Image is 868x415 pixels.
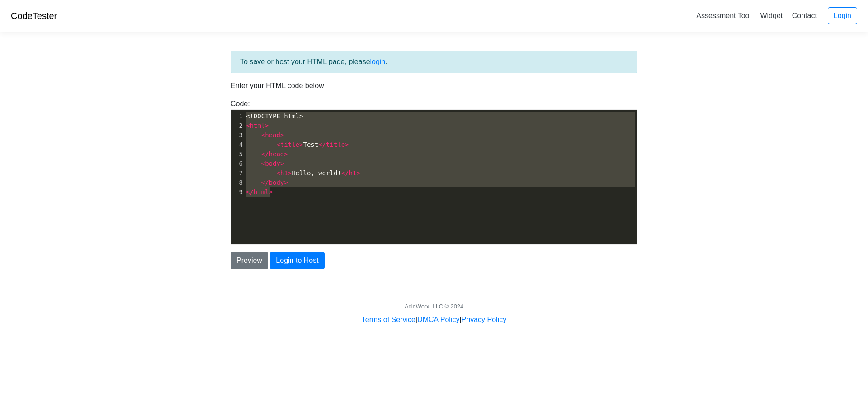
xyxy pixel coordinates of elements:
[11,11,57,21] a: CodeTester
[261,131,265,139] span: <
[231,51,637,73] div: To save or host your HTML page, please .
[246,169,360,177] span: Hello, world!
[788,8,821,23] a: Contact
[265,131,280,139] span: head
[224,98,644,245] div: Code:
[231,149,244,159] div: 5
[261,150,269,158] span: </
[345,141,349,148] span: >
[284,179,288,186] span: >
[231,112,244,121] div: 1
[756,8,786,23] a: Widget
[326,141,345,148] span: title
[231,178,244,187] div: 8
[270,252,324,269] button: Login to Host
[370,58,386,65] a: login
[276,141,280,148] span: <
[231,121,244,131] div: 2
[362,314,506,325] div: | |
[261,179,269,186] span: </
[246,188,254,196] span: </
[231,131,244,140] div: 3
[362,316,415,323] a: Terms of Service
[231,80,637,91] p: Enter your HTML code below
[284,150,288,158] span: >
[280,169,288,177] span: h1
[405,302,463,311] div: AcidWorx, LLC © 2024
[280,131,284,139] span: >
[246,141,349,148] span: Test
[246,112,303,120] span: <!DOCTYPE html>
[269,179,284,186] span: body
[280,141,299,148] span: title
[276,169,280,177] span: <
[254,188,269,196] span: html
[231,168,244,178] div: 7
[299,141,303,148] span: >
[269,188,273,196] span: >
[231,140,244,149] div: 4
[250,122,265,129] span: html
[231,187,244,197] div: 9
[356,169,360,177] span: >
[246,122,250,129] span: <
[693,8,755,23] a: Assessment Tool
[231,252,268,269] button: Preview
[265,160,280,167] span: body
[265,122,269,129] span: >
[341,169,349,177] span: </
[828,7,857,24] a: Login
[280,160,284,167] span: >
[231,159,244,168] div: 6
[462,316,507,323] a: Privacy Policy
[417,316,459,323] a: DMCA Policy
[261,160,265,167] span: <
[269,150,284,158] span: head
[349,169,357,177] span: h1
[288,169,292,177] span: >
[318,141,326,148] span: </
